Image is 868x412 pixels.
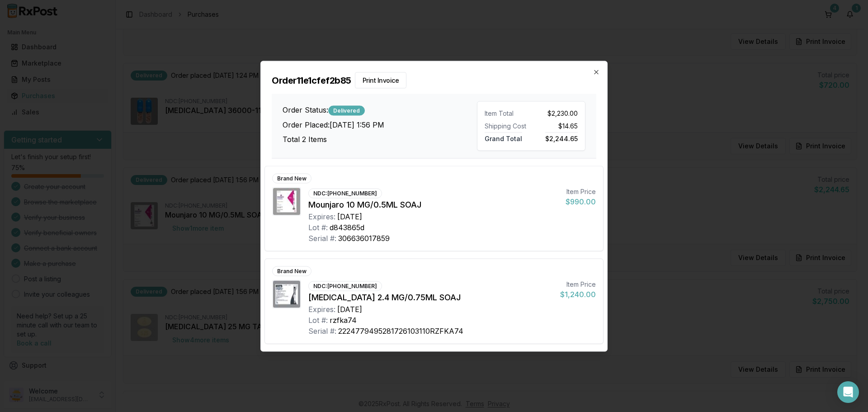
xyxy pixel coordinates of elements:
div: Brand New [272,266,311,276]
h2: Order 11e1cfef2b85 [272,72,596,88]
div: 306636017859 [338,232,390,243]
div: Expires: [308,303,335,314]
div: 2224779495281726103110RZFKA74 [338,325,463,336]
div: Item Price [560,279,596,289]
h3: Order Placed: [DATE] 1:56 PM [283,119,477,130]
div: d843865d [330,222,364,232]
div: Mounjaro 10 MG/0.5ML SOAJ [308,198,558,211]
div: Delivered [328,105,365,115]
div: [MEDICAL_DATA] 2.4 MG/0.75ML SOAJ [308,291,553,303]
span: $2,244.65 [545,132,578,142]
h3: Total 2 Items [283,133,477,144]
div: Item Price [566,187,596,196]
div: $990.00 [566,196,596,207]
div: Lot #: [308,222,328,232]
div: [DATE] [337,303,362,314]
div: Expires: [308,211,335,222]
button: Print Invoice [355,72,407,88]
div: $14.65 [535,121,578,130]
div: Shipping Cost [485,121,528,130]
div: [DATE] [337,211,362,222]
div: Item Total [485,109,528,118]
div: Serial #: [308,232,336,243]
img: Mounjaro 10 MG/0.5ML SOAJ [273,188,300,215]
div: $1,240.00 [560,289,596,299]
span: $2,230.00 [547,109,578,118]
h3: Order Status: [283,104,477,115]
img: Wegovy 2.4 MG/0.75ML SOAJ [273,280,300,308]
div: Lot #: [308,314,328,325]
div: NDC: [PHONE_NUMBER] [308,281,382,291]
span: Grand Total [485,132,522,142]
div: NDC: [PHONE_NUMBER] [308,188,382,198]
div: Brand New [272,173,311,183]
div: Serial #: [308,325,336,336]
div: rzfka74 [330,314,357,325]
